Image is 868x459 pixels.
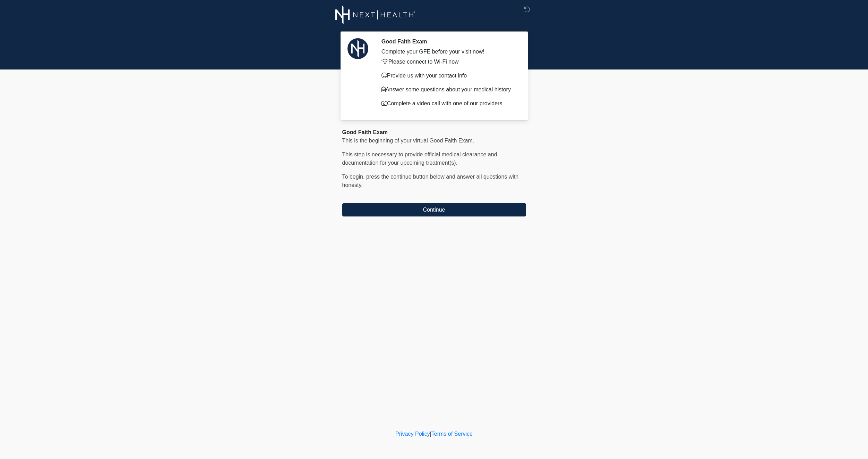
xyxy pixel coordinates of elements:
img: Next-Health Logo [335,5,415,24]
a: Terms of Service [431,431,473,437]
p: Answer some questions about your medical history [381,85,516,94]
p: Please connect to Wi-Fi now [381,58,516,66]
div: Complete your GFE before your visit now! [381,48,516,56]
span: This is the beginning of your virtual Good Faith Exam. [342,138,474,144]
p: Complete a video call with one of our providers [381,99,516,108]
img: Agent Avatar [347,38,368,59]
h2: Good Faith Exam [381,38,516,45]
button: Continue [342,203,526,216]
span: To begin, ﻿﻿﻿﻿﻿﻿press the continue button below and answer all questions with honesty. [342,174,519,188]
div: Good Faith Exam [342,128,526,137]
p: Provide us with your contact info [381,72,516,80]
a: Privacy Policy [395,431,430,437]
span: This step is necessary to provide official medical clearance and documentation for your upcoming ... [342,151,497,166]
a: | [430,431,431,437]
